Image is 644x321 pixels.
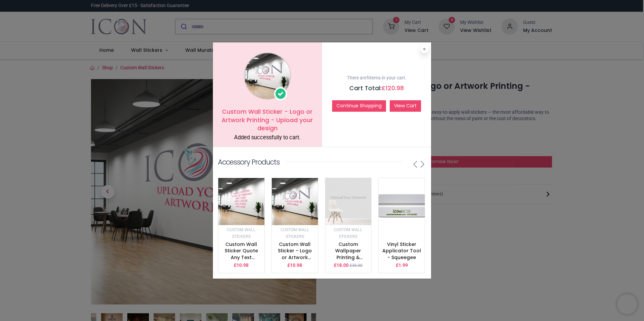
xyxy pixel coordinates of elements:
button: Continue Shopping [332,100,386,112]
h5: Custom Wall Sticker - Logo or Artwork Printing - Upload your design [218,108,317,133]
span: 18.00 [336,262,349,268]
p: £ [234,262,249,269]
span: 10.98 [290,262,302,268]
a: View Cart [390,100,421,112]
a: Custom Wallpaper Printing & Custom Wall Murals [332,241,364,274]
p: £ [334,262,349,269]
span: 10.98 [236,262,249,268]
small: Custom Wall Stickers [281,227,309,239]
p: There are items in your cart. [327,75,426,81]
span: 1.99 [398,262,408,268]
small: £ [350,263,362,269]
a: Vinyl Sticker Applicator Tool - Squeegee [382,241,421,261]
div: Added successfully to cart. [218,134,317,142]
a: Custom Wall Sticker Quote Any Text & Colour - Vinyl Lettering [222,241,261,274]
a: Custom Wall Stickers [227,227,256,239]
a: Custom Wall Sticker - Logo or Artwork Printing - Upload your design [278,241,312,281]
p: £ [396,262,408,269]
small: Custom Wall Stickers [227,227,256,239]
p: £ [287,262,302,269]
img: image_1024 [244,52,291,100]
small: Custom Wall Stickers [334,227,362,239]
span: 120.98 [386,84,404,92]
h5: Cart Total: [327,84,426,93]
a: Custom Wall Stickers [334,227,362,239]
b: 1 [366,75,369,80]
img: image_512 [218,178,264,225]
img: image_512 [325,178,372,225]
a: Custom Wall Stickers [281,227,309,239]
p: Accessory Products [218,157,280,167]
img: image_512 [272,178,318,225]
img: image_512 [379,178,425,232]
span: £ [382,84,404,92]
span: 36.00 [352,263,362,268]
